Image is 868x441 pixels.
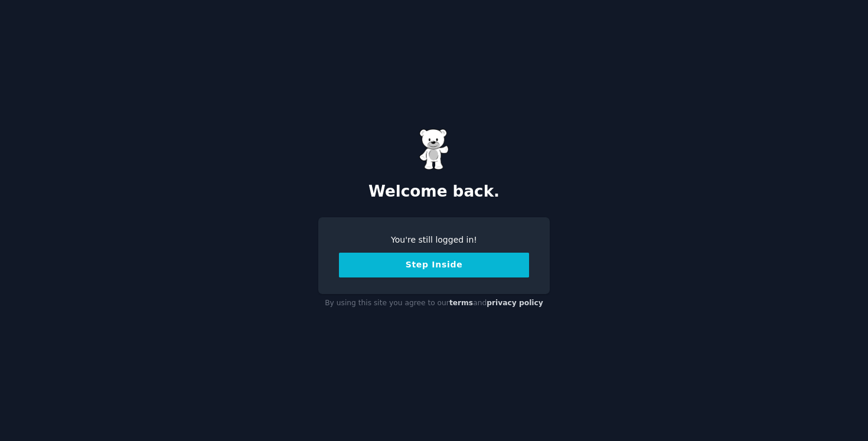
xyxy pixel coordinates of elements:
button: Step Inside [339,253,529,277]
a: privacy policy [487,299,543,307]
h2: Welcome back. [318,182,550,201]
img: Gummy Bear [419,129,449,170]
a: Step Inside [339,260,529,269]
a: terms [449,299,473,307]
div: By using this site you agree to our and [318,294,550,313]
div: You're still logged in! [339,234,529,246]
